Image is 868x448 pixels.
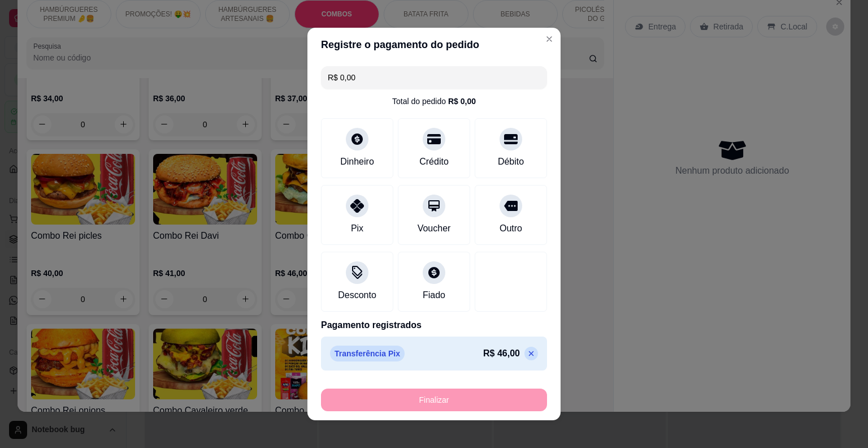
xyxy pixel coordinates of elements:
[330,346,405,361] p: Transferência Pix
[540,30,558,48] button: Close
[500,222,522,235] div: Outro
[418,222,451,235] div: Voucher
[328,66,540,89] input: Ex.: hambúrguer de cordeiro
[423,288,445,302] div: Fiado
[321,318,547,332] p: Pagamento registrados
[483,347,520,360] p: R$ 46,00
[419,155,449,169] div: Crédito
[351,222,363,235] div: Pix
[498,155,524,169] div: Débito
[307,28,561,62] header: Registre o pagamento do pedido
[448,96,476,107] div: R$ 0,00
[392,96,476,107] div: Total do pedido
[340,155,374,169] div: Dinheiro
[338,288,376,302] div: Desconto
